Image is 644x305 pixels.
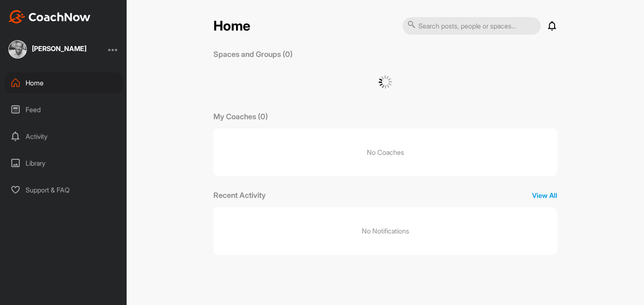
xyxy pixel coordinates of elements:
[5,153,123,174] div: Library
[8,40,27,59] img: square_6a78b0d28c7aa9d4d1f5eac76dfc0dc6.jpg
[8,10,91,23] img: CoachNow
[5,179,123,200] div: Support & FAQ
[213,128,557,176] p: No Coaches
[402,17,541,35] input: Search posts, people or spaces...
[379,75,392,89] img: G6gVgL6ErOh57ABN0eRmCEwV0I4iEi4d8EwaPGI0tHgoAbU4EAHFLEQAh+QQFCgALACwIAA4AGAASAAAEbHDJSesaOCdk+8xg...
[213,190,266,201] p: Recent Activity
[5,99,123,120] div: Feed
[5,72,123,93] div: Home
[362,226,409,236] p: No Notifications
[213,49,293,60] p: Spaces and Groups (0)
[213,111,268,122] p: My Coaches (0)
[532,190,557,200] p: View All
[32,45,86,52] div: [PERSON_NAME]
[5,126,123,147] div: Activity
[213,18,250,34] h2: Home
